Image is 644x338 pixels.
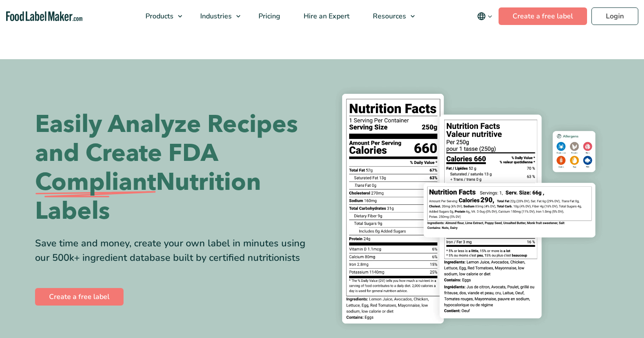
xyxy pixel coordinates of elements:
[35,110,315,226] h1: Easily Analyze Recipes and Create FDA Nutrition Labels
[370,11,407,21] span: Resources
[35,288,124,306] a: Create a free label
[35,236,315,265] div: Save time and money, create your own label in minutes using our 500k+ ingredient database built b...
[499,7,587,25] a: Create a free label
[198,11,233,21] span: Industries
[143,11,174,21] span: Products
[301,11,350,21] span: Hire an Expert
[35,168,156,197] span: Compliant
[256,11,281,21] span: Pricing
[591,7,638,25] a: Login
